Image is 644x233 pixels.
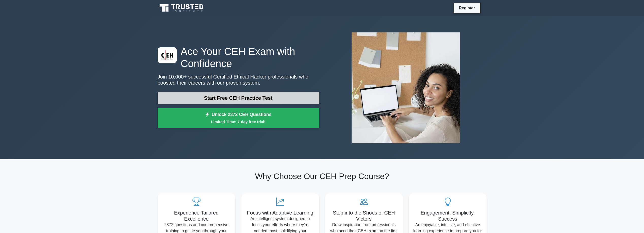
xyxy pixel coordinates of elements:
h5: Experience Tailored Excellence [162,210,231,222]
a: Start Free CEH Practice Test [158,92,319,104]
h5: Step into the Shoes of CEH Victors [329,210,399,222]
h1: Ace Your CEH Exam with Confidence [158,45,319,70]
h2: Why Choose Our CEH Prep Course? [158,171,487,181]
a: Register [456,5,478,11]
a: Unlock 2372 CEH QuestionsLimited Time: 7-day free trial! [158,108,319,128]
small: Limited Time: 7-day free trial! [164,119,313,125]
h5: Engagement, Simplicity, Success [413,210,483,222]
p: Join 10,000+ successful Certified Ethical Hacker professionals who boosted their careers with our... [158,74,319,86]
h5: Focus with Adaptive Learning [245,210,315,216]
